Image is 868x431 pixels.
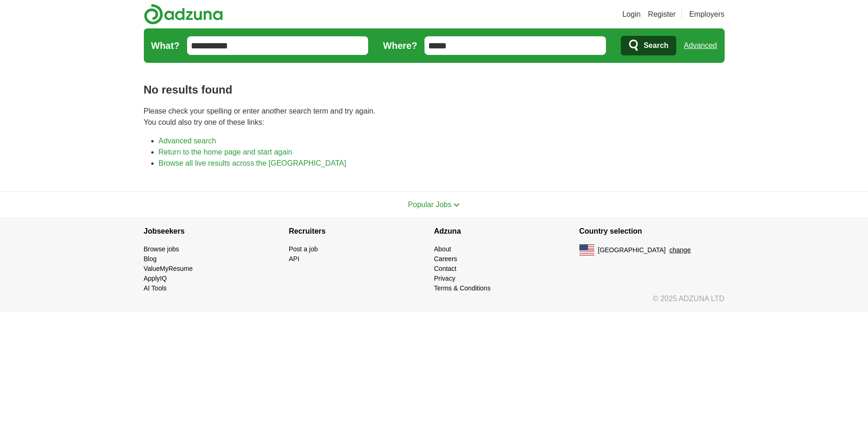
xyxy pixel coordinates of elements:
[144,245,179,253] a: Browse jobs
[159,148,292,156] a: Return to the home page and start again
[434,284,491,292] a: Terms & Conditions
[144,275,167,282] a: ApplyIQ
[159,137,216,145] a: Advanced search
[383,39,417,53] label: Where?
[598,245,666,255] span: [GEOGRAPHIC_DATA]
[289,245,318,253] a: Post a job
[144,106,725,128] p: Please check your spelling or enter another search term and try again. You could also try one of ...
[689,9,725,20] a: Employers
[289,255,300,263] a: API
[144,265,193,272] a: ValueMyResume
[453,203,460,207] img: toggle icon
[434,245,451,253] a: About
[144,81,725,98] h1: No results found
[669,245,691,255] button: change
[684,36,717,55] a: Advanced
[144,255,157,263] a: Blog
[151,39,180,53] label: What?
[434,265,457,272] a: Contact
[579,218,725,244] h4: Country selection
[644,36,668,55] span: Search
[648,9,676,20] a: Register
[159,159,346,167] a: Browse all live results across the [GEOGRAPHIC_DATA]
[434,255,458,263] a: Careers
[408,201,451,209] span: Popular Jobs
[144,284,167,292] a: AI Tools
[621,36,676,55] button: Search
[622,9,640,20] a: Login
[144,4,223,25] img: Adzuna logo
[434,275,456,282] a: Privacy
[136,293,732,312] div: © 2025 ADZUNA LTD
[579,244,594,256] img: US flag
